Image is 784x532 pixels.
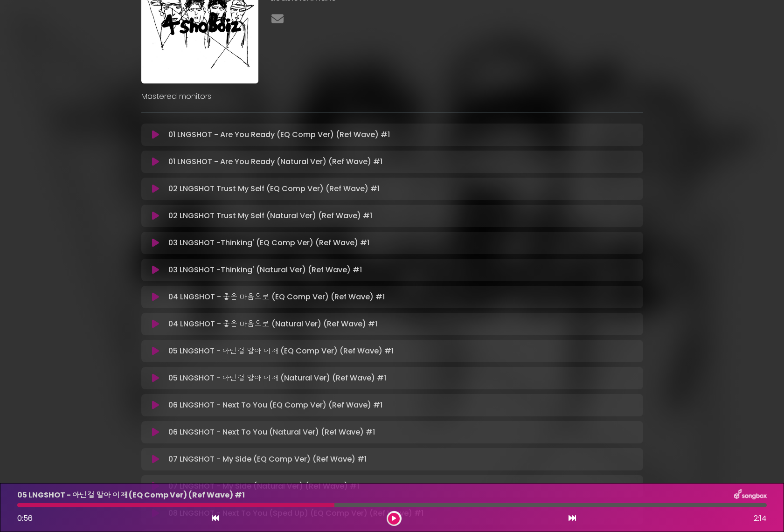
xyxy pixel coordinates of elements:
p: 02 LNGSHOT Trust My Self (EQ Comp Ver) (Ref Wave) #1 [168,183,380,194]
p: 06 LNGSHOT - Next To You (EQ Comp Ver) (Ref Wave) #1 [168,400,382,411]
p: 07 LNGSHOT - My Side (EQ Comp Ver) (Ref Wave) #1 [168,454,367,465]
p: 03 LNGSHOT -Thinking' (Natural Ver) (Ref Wave) #1 [168,264,362,276]
p: 07 LNGSHOT - My Side (Natural Ver) (Ref Wave) #1 [168,481,359,492]
p: 06 LNGSHOT - Next To You (Natural Ver) (Ref Wave) #1 [168,427,375,438]
p: 05 LNGSHOT - 아닌걸 알아 이제 (Natural Ver) (Ref Wave) #1 [168,373,386,384]
p: Mastered monitors [141,91,643,102]
p: 05 LNGSHOT - 아닌걸 알아 이제 (EQ Comp Ver) (Ref Wave) #1 [168,345,394,357]
img: songbox-logo-white.png [734,489,767,501]
p: 01 LNGSHOT - Are You Ready (EQ Comp Ver) (Ref Wave) #1 [168,129,390,140]
span: 0:56 [17,513,33,524]
p: 02 LNGSHOT Trust My Self (Natural Ver) (Ref Wave) #1 [168,210,372,221]
p: 04 LNGSHOT - 좋은 마음으로 (EQ Comp Ver) (Ref Wave) #1 [168,291,385,303]
span: 2:14 [754,513,767,524]
p: 03 LNGSHOT -Thinking' (EQ Comp Ver) (Ref Wave) #1 [168,237,369,249]
p: 01 LNGSHOT - Are You Ready (Natural Ver) (Ref Wave) #1 [168,156,382,167]
p: 05 LNGSHOT - 아닌걸 알아 이제 (EQ Comp Ver) (Ref Wave) #1 [17,490,245,501]
p: 04 LNGSHOT - 좋은 마음으로 (Natural Ver) (Ref Wave) #1 [168,318,377,330]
